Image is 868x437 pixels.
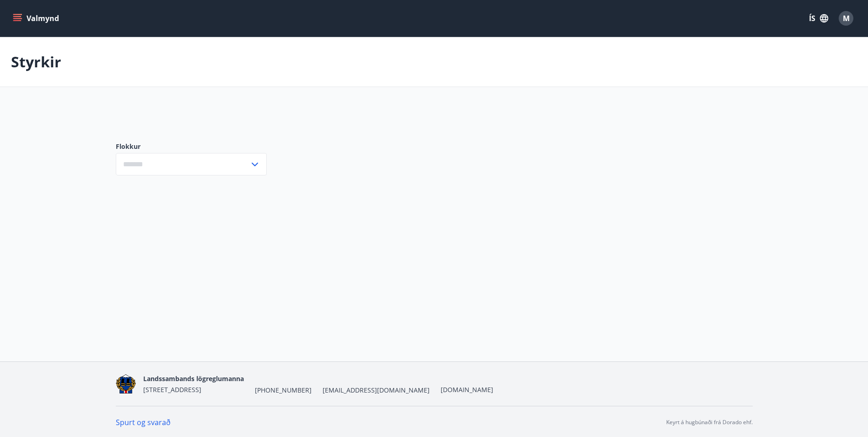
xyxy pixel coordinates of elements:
img: 1cqKbADZNYZ4wXUG0EC2JmCwhQh0Y6EN22Kw4FTY.png [116,374,136,394]
p: Keyrt á hugbúnaði frá Dorado ehf. [666,418,753,426]
a: Spurt og svarað [116,417,171,427]
span: [EMAIL_ADDRESS][DOMAIN_NAME] [323,386,430,395]
label: Flokkur [116,142,267,151]
button: M [835,7,857,29]
span: [STREET_ADDRESS] [143,385,201,394]
button: menu [11,10,63,27]
p: Styrkir [11,52,61,72]
span: M [843,13,850,23]
a: [DOMAIN_NAME] [441,385,493,394]
span: [PHONE_NUMBER] [255,386,312,395]
button: ÍS [804,10,833,27]
span: Landssambands lögreglumanna [143,374,244,383]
